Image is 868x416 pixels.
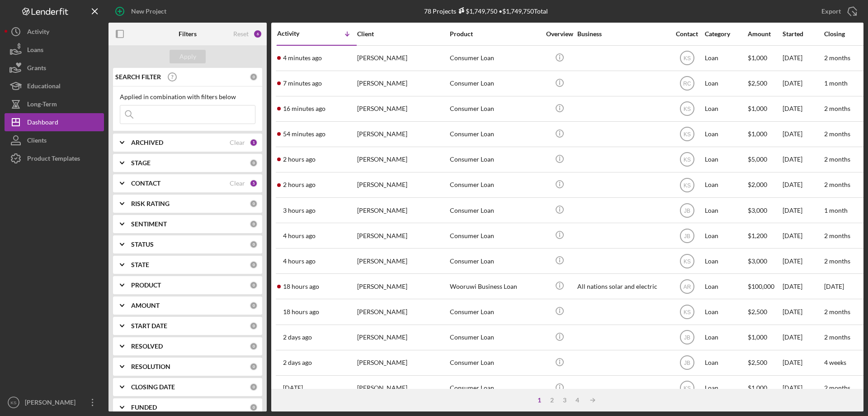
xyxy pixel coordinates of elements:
span: $1,000 [748,333,767,341]
div: 0 [250,383,258,391]
div: [DATE] [783,72,823,96]
time: 1 month [824,79,848,87]
div: All nations solar and electric [577,274,668,298]
time: 2025-10-07 15:24 [283,207,316,214]
div: 0 [250,363,258,371]
div: Reset [233,30,249,38]
b: STATUS [131,241,154,248]
div: 6 [253,29,262,38]
div: Activity [27,23,49,43]
button: Apply [170,50,206,63]
button: Grants [5,59,104,77]
button: KS[PERSON_NAME] [5,393,104,411]
div: [DATE] [783,274,823,298]
time: 2 months [824,181,850,188]
div: [DATE] [783,351,823,375]
div: Loan [705,325,747,349]
button: Activity [5,23,104,41]
time: 2025-10-07 14:01 [283,232,316,239]
b: CONTACT [131,180,160,187]
time: 2025-10-07 16:34 [283,156,316,163]
b: Filters [179,30,197,38]
span: $1,000 [748,130,767,138]
div: 0 [250,261,258,269]
time: 4 weeks [824,359,846,366]
div: Consumer Loan [450,300,540,324]
div: 0 [250,322,258,330]
div: [PERSON_NAME] [357,72,448,96]
div: 0 [250,240,258,249]
time: 2025-10-07 00:28 [283,283,319,290]
div: [PERSON_NAME] [357,300,448,324]
span: $1,000 [748,105,767,112]
div: [PERSON_NAME] [357,122,448,146]
text: KS [683,258,690,264]
button: Dashboard [5,113,104,131]
div: 0 [250,73,258,81]
div: [DATE] [783,173,823,197]
div: Loan [705,376,747,400]
div: Clear [230,180,245,187]
div: Amount [748,30,782,38]
button: New Project [108,2,175,20]
div: [PERSON_NAME] [357,351,448,375]
div: Consumer Loan [450,72,540,96]
div: $1,749,750 [456,7,497,15]
button: Product Templates [5,149,104,167]
div: [PERSON_NAME] [357,325,448,349]
div: 1 [533,397,546,404]
div: Loans [27,41,43,61]
div: New Project [131,2,166,20]
time: 2025-10-03 23:39 [283,384,303,392]
div: 0 [250,403,258,411]
b: CLOSING DATE [131,383,175,391]
div: 2 [546,397,558,404]
div: Loan [705,148,747,172]
div: Loan [705,274,747,298]
time: 2 months [824,130,850,138]
div: Consumer Loan [450,325,540,349]
a: Loans [5,41,104,59]
div: Consumer Loan [450,224,540,248]
time: 2 months [824,232,850,239]
div: Applied in combination with filters below [120,93,255,100]
div: Consumer Loan [450,173,540,197]
div: Activity [277,30,317,37]
div: Clear [230,139,245,146]
time: 2 months [824,257,850,265]
div: Consumer Loan [450,46,540,70]
text: KS [683,157,690,163]
div: Loan [705,300,747,324]
div: Loan [705,72,747,96]
b: STAGE [131,159,151,167]
text: JB [684,207,690,214]
div: Loan [705,173,747,197]
span: $1,000 [748,384,767,392]
b: RESOLVED [131,343,163,350]
span: $2,500 [748,359,767,366]
text: RC [683,81,691,87]
div: [PERSON_NAME] [357,97,448,121]
time: [DATE] [824,282,844,290]
div: Business [577,30,668,38]
span: $100,000 [748,282,774,290]
b: SENTIMENT [131,220,167,228]
span: $1,000 [748,54,767,62]
div: [PERSON_NAME] [357,224,448,248]
div: 0 [250,159,258,167]
div: 0 [250,200,258,208]
div: [PERSON_NAME] [357,198,448,222]
time: 1 month [824,206,848,214]
b: RISK RATING [131,200,170,207]
div: Consumer Loan [450,249,540,273]
div: Loan [705,224,747,248]
div: 0 [250,281,258,289]
div: Overview [542,30,576,38]
div: [PERSON_NAME] [357,173,448,197]
div: Loan [705,122,747,146]
div: Long-Term [27,95,57,115]
text: KS [683,131,690,138]
b: START DATE [131,322,167,330]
